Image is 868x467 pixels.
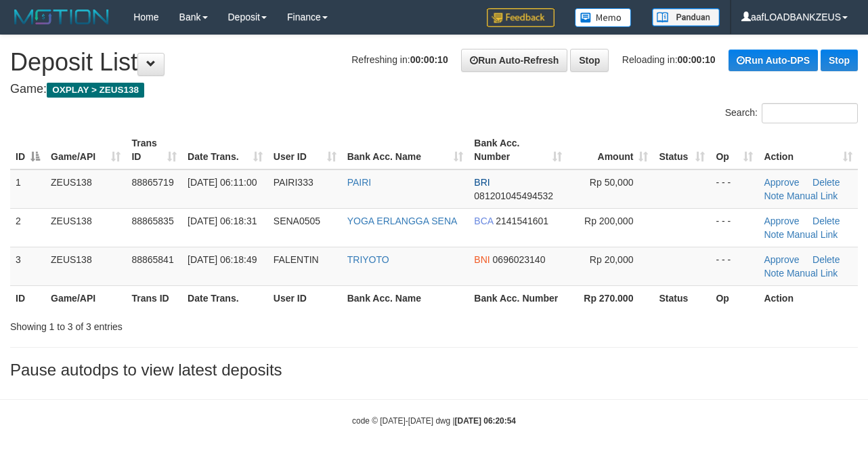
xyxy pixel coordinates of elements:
img: Button%20Memo.svg [575,8,632,27]
td: - - - [710,208,758,247]
a: Manual Link [787,229,838,240]
th: Action [758,285,858,310]
a: Manual Link [787,190,838,201]
span: BRI [474,177,490,188]
label: Search: [725,103,858,123]
span: Rp 20,000 [590,254,634,265]
a: Stop [821,49,858,71]
span: 88865719 [131,177,173,188]
span: Refreshing in: [351,54,448,65]
a: Approve [764,177,799,188]
a: Approve [764,216,799,226]
span: Rp 50,000 [590,177,634,188]
span: Rp 200,000 [584,216,633,226]
td: ZEUS138 [45,169,126,209]
th: Trans ID: activate to sort column ascending [126,131,182,169]
a: Delete [812,177,840,188]
small: code © [DATE]-[DATE] dwg | [352,416,516,426]
h4: Game: [10,83,858,96]
td: - - - [710,247,758,285]
td: ZEUS138 [45,208,126,247]
span: FALENTIN [274,254,319,265]
a: Run Auto-DPS [729,49,818,71]
a: YOGA ERLANGGA SENA [347,216,458,226]
a: TRIYOTO [347,254,389,265]
input: Search: [762,103,858,123]
span: Copy 081201045494532 to clipboard [474,190,553,201]
td: 2 [10,208,45,247]
span: [DATE] 06:11:00 [188,177,257,188]
a: PAIRI [347,177,372,188]
th: Amount: activate to sort column ascending [567,131,653,169]
img: Feedback.jpg [487,8,555,27]
div: Showing 1 to 3 of 3 entries [10,314,351,333]
a: Delete [812,216,840,226]
th: User ID: activate to sort column ascending [268,131,342,169]
span: BNI [474,254,490,265]
span: Copy 0696023140 to clipboard [493,254,546,265]
a: Note [764,190,784,201]
th: ID: activate to sort column descending [10,131,45,169]
span: Copy 2141541601 to clipboard [496,216,548,226]
span: SENA0505 [274,216,320,226]
img: panduan.png [652,8,720,26]
strong: 00:00:10 [678,54,716,65]
th: Status: activate to sort column ascending [653,131,710,169]
td: ZEUS138 [45,247,126,285]
th: Date Trans. [182,285,268,310]
a: Delete [812,254,840,265]
th: Game/API [45,285,126,310]
a: Stop [570,49,609,72]
span: [DATE] 06:18:31 [188,216,257,226]
a: Note [764,268,784,279]
h3: Pause autodps to view latest deposits [10,361,858,379]
img: MOTION_logo.png [10,7,113,27]
span: Reloading in: [622,54,716,65]
th: Bank Acc. Name [342,285,469,310]
th: User ID [268,285,342,310]
a: Run Auto-Refresh [461,49,567,72]
a: Approve [764,254,799,265]
a: Note [764,229,784,240]
th: Op: activate to sort column ascending [710,131,758,169]
th: Bank Acc. Number: activate to sort column ascending [469,131,567,169]
td: - - - [710,169,758,209]
strong: 00:00:10 [410,54,448,65]
th: Bank Acc. Name: activate to sort column ascending [342,131,469,169]
th: Date Trans.: activate to sort column ascending [182,131,268,169]
span: PAIRI333 [274,177,313,188]
a: Manual Link [787,268,838,279]
span: OXPLAY > ZEUS138 [47,83,144,98]
span: 88865835 [131,216,173,226]
span: [DATE] 06:18:49 [188,254,257,265]
h1: Deposit List [10,49,858,76]
span: BCA [474,216,493,226]
th: Action: activate to sort column ascending [758,131,858,169]
th: ID [10,285,45,310]
strong: [DATE] 06:20:54 [455,416,516,426]
th: Op [710,285,758,310]
th: Status [653,285,710,310]
th: Rp 270.000 [567,285,653,310]
td: 3 [10,247,45,285]
th: Game/API: activate to sort column ascending [45,131,126,169]
th: Trans ID [126,285,182,310]
td: 1 [10,169,45,209]
span: 88865841 [131,254,173,265]
th: Bank Acc. Number [469,285,567,310]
